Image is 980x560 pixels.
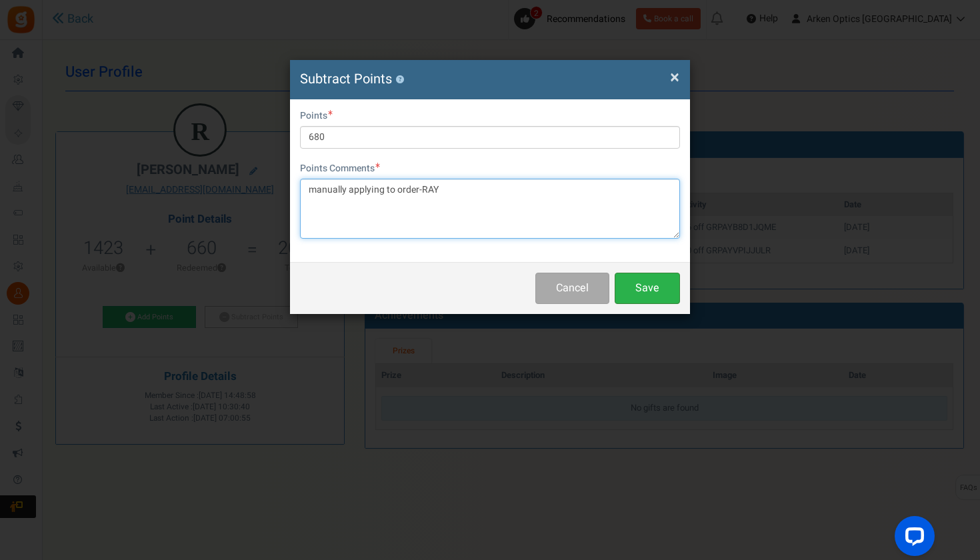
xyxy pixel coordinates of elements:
button: ? [395,75,404,84]
h4: Subtract Points [300,70,680,89]
span: × [670,65,679,90]
button: Save [615,273,680,304]
label: Points [300,109,333,123]
button: Cancel [535,273,609,304]
label: Points Comments [300,162,380,175]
